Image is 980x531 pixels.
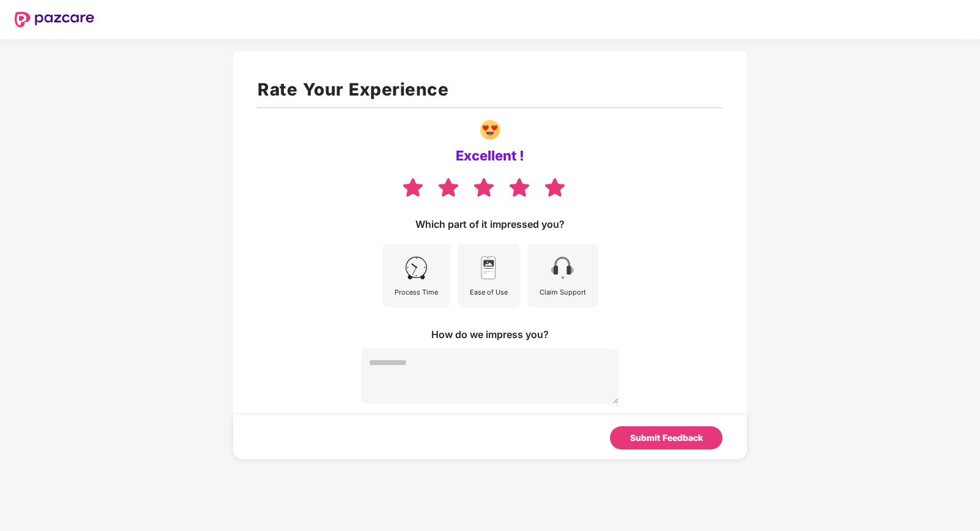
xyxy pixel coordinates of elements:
img: svg+xml;base64,PHN2ZyB4bWxucz0iaHR0cDovL3d3dy53My5vcmcvMjAwMC9zdmciIHdpZHRoPSIzOCIgaGVpZ2h0PSIzNS... [508,176,531,198]
img: svg+xml;base64,PHN2ZyB4bWxucz0iaHR0cDovL3d3dy53My5vcmcvMjAwMC9zdmciIHdpZHRoPSIzOCIgaGVpZ2h0PSIzNS... [437,176,460,198]
img: New Pazcare Logo [15,12,94,28]
div: Which part of it impressed you? [415,217,565,231]
div: Claim Support [540,287,586,298]
div: Ease of Use [470,287,508,298]
img: svg+xml;base64,PHN2ZyB4bWxucz0iaHR0cDovL3d3dy53My5vcmcvMjAwMC9zdmciIHdpZHRoPSI0NSIgaGVpZ2h0PSI0NS... [475,254,502,282]
img: svg+xml;base64,PHN2ZyB4bWxucz0iaHR0cDovL3d3dy53My5vcmcvMjAwMC9zdmciIHdpZHRoPSI0NSIgaGVpZ2h0PSI0NS... [549,254,576,282]
img: svg+xml;base64,PHN2ZyB4bWxucz0iaHR0cDovL3d3dy53My5vcmcvMjAwMC9zdmciIHdpZHRoPSIzOCIgaGVpZ2h0PSIzNS... [543,176,566,198]
img: svg+xml;base64,PHN2ZyBpZD0iR3JvdXBfNDI1NDUiIGRhdGEtbmFtZT0iR3JvdXAgNDI1NDUiIHhtbG5zPSJodHRwOi8vd3... [480,120,500,140]
img: svg+xml;base64,PHN2ZyB4bWxucz0iaHR0cDovL3d3dy53My5vcmcvMjAwMC9zdmciIHdpZHRoPSIzOCIgaGVpZ2h0PSIzNS... [472,176,496,198]
div: Process Time [395,287,438,298]
div: Submit Feedback [630,431,703,445]
img: svg+xml;base64,PHN2ZyB4bWxucz0iaHR0cDovL3d3dy53My5vcmcvMjAwMC9zdmciIHdpZHRoPSIzOCIgaGVpZ2h0PSIzNS... [401,176,425,198]
div: How do we impress you? [431,328,549,341]
img: svg+xml;base64,PHN2ZyB4bWxucz0iaHR0cDovL3d3dy53My5vcmcvMjAwMC9zdmciIHdpZHRoPSI0NSIgaGVpZ2h0PSI0NS... [403,254,430,282]
div: Excellent ! [456,147,524,164]
h1: Rate Your Experience [258,76,722,103]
